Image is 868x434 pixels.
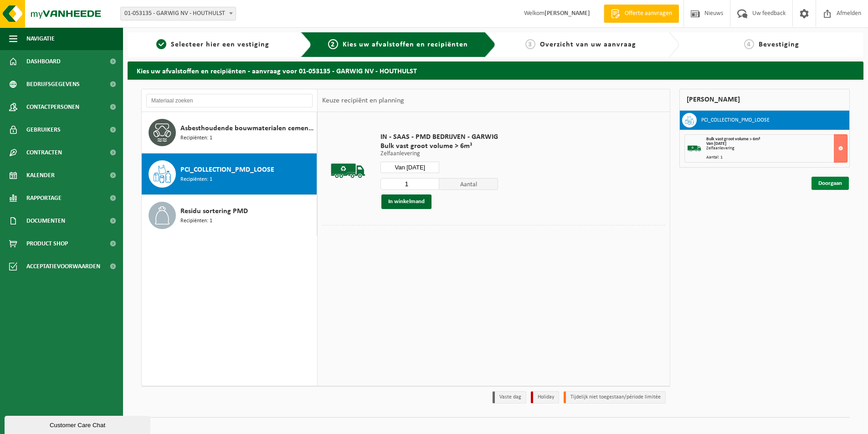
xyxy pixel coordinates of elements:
p: Zelfaanlevering [380,151,498,157]
span: Kies uw afvalstoffen en recipiënten [343,41,468,48]
li: Holiday [531,391,559,403]
span: IN - SAAS - PMD BEDRIJVEN - GARWIG [380,133,498,142]
strong: Van [DATE] [706,141,726,146]
span: Dashboard [26,50,61,73]
span: 01-053135 - GARWIG NV - HOUTHULST [121,7,236,20]
div: Aantal: 1 [706,155,847,160]
span: Contracten [26,141,62,164]
span: Asbesthoudende bouwmaterialen cementgebonden (hechtgebonden) [180,123,314,134]
span: Kalender [26,164,55,187]
span: Contactpersonen [26,96,79,118]
span: Bevestiging [759,41,799,48]
span: Acceptatievoorwaarden [26,255,100,278]
button: In winkelmand [381,194,431,209]
span: 4 [744,39,754,49]
input: Selecteer datum [380,162,439,173]
div: Zelfaanlevering [706,146,847,151]
a: 1Selecteer hier een vestiging [132,39,293,50]
span: Overzicht van uw aanvraag [540,41,636,48]
button: Residu sortering PMD Recipiënten: 1 [142,195,317,236]
div: [PERSON_NAME] [679,89,850,111]
h2: Kies uw afvalstoffen en recipiënten - aanvraag voor 01-053135 - GARWIG NV - HOUTHULST [128,61,863,79]
li: Tijdelijk niet toegestaan/période limitée [564,391,666,403]
span: Bulk vast groot volume > 6m³ [380,142,498,151]
span: Bulk vast groot volume > 6m³ [706,137,760,142]
span: Documenten [26,209,65,232]
h3: PCI_COLLECTION_PMD_LOOSE [701,113,770,128]
span: Recipiënten: 1 [180,134,212,143]
span: Selecteer hier een vestiging [171,41,269,48]
span: 3 [525,39,535,49]
span: 1 [156,39,166,49]
input: Materiaal zoeken [146,94,313,107]
span: Product Shop [26,232,68,255]
span: Recipiënten: 1 [180,175,212,184]
span: Aantal [439,178,498,190]
strong: [PERSON_NAME] [544,10,590,17]
li: Vaste dag [493,391,526,403]
span: Bedrijfsgegevens [26,73,80,96]
span: Recipiënten: 1 [180,217,212,225]
span: Offerte aanvragen [622,9,674,18]
span: Gebruikers [26,118,61,141]
a: Doorgaan [812,177,849,190]
span: 01-053135 - GARWIG NV - HOUTHULST [120,7,236,20]
span: Navigatie [26,27,55,50]
div: Keuze recipiënt en planning [318,89,409,112]
span: PCI_COLLECTION_PMD_LOOSE [180,164,274,175]
button: Asbesthoudende bouwmaterialen cementgebonden (hechtgebonden) Recipiënten: 1 [142,112,317,153]
span: 2 [328,39,338,49]
span: Rapportage [26,187,62,209]
button: PCI_COLLECTION_PMD_LOOSE Recipiënten: 1 [142,153,317,195]
a: Offerte aanvragen [604,5,679,23]
iframe: chat widget [5,414,152,434]
span: Residu sortering PMD [180,206,248,217]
